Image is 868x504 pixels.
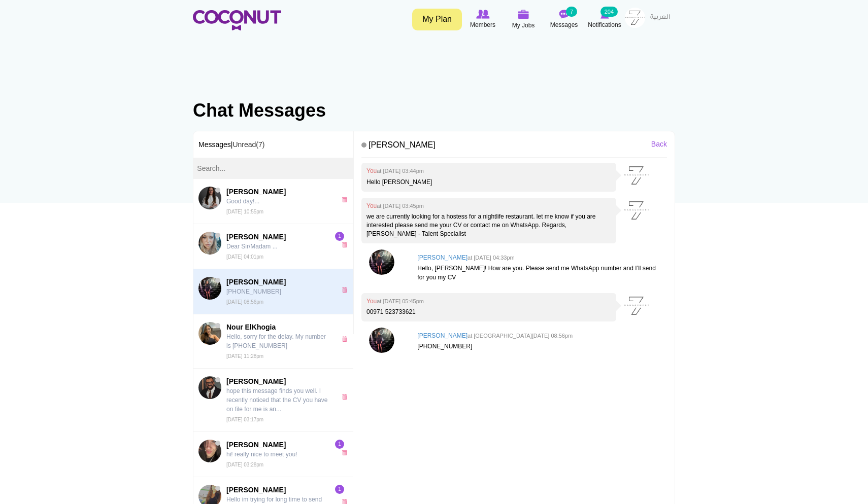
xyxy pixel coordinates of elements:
p: we are currently looking for a hostess for a nightlife restaurant. let me know if you are interes... [366,212,611,238]
p: 00971 523733621 [366,308,611,316]
span: 1 [335,440,344,449]
p: Hello, [PERSON_NAME]! How are you. Please send me WhatsApp number and I’ll send for you my CV [417,264,662,281]
span: [PERSON_NAME] [226,376,331,386]
a: x [342,242,350,247]
a: Maryna Botsvin[PERSON_NAME] Good day!... [DATE] 10:55pm [193,179,353,224]
h4: You [366,298,611,305]
small: [DATE] 10:55pm [226,209,263,214]
a: Sabrina Guida[PERSON_NAME] hi! really nice to meet you! [DATE] 03:28pm1 [193,432,353,477]
small: 204 [600,7,618,17]
h4: [PERSON_NAME] [417,255,662,261]
img: Karima Saasougui [198,232,221,255]
a: x [342,287,350,293]
a: Notifications Notifications 204 [584,8,625,31]
small: [DATE] 03:28pm [226,462,263,467]
a: x [342,394,350,400]
img: Nour ElKhogia [198,322,221,345]
a: Irina Shaforostova[PERSON_NAME] [PHONE_NUMBER] [DATE] 08:56pm [193,269,353,314]
small: at [DATE] 05:45pm [377,298,424,304]
span: [PERSON_NAME] [226,232,331,242]
h4: [PERSON_NAME] [417,333,662,339]
a: My Jobs My Jobs [503,8,544,31]
img: Sabrina Guida [198,440,221,462]
small: [DATE] 11:28pm [226,353,263,359]
a: Back [651,139,667,149]
a: x [342,336,350,342]
h4: You [366,168,611,174]
a: Unread(7) [232,140,264,149]
a: العربية [645,8,675,28]
small: at [DATE] 03:44pm [377,168,424,174]
input: Search... [193,158,353,179]
span: 1 [335,485,344,494]
span: Notifications [588,20,621,30]
img: Irina Shaforostova [198,277,221,300]
h3: Messages [193,131,353,158]
span: [PERSON_NAME] [226,485,331,495]
p: Dear Sir/Madam ... [226,242,331,251]
img: My Jobs [518,10,529,19]
small: 7 [566,7,577,17]
a: Browse Members Members [462,8,503,31]
p: [PHONE_NUMBER] [226,287,331,296]
img: Maryna Botsvin [198,187,221,209]
span: [PERSON_NAME] [226,440,331,450]
a: x [342,450,350,455]
a: My Plan [412,9,462,30]
span: My Jobs [512,20,535,30]
p: Hello [PERSON_NAME] [366,178,611,187]
small: at [DATE] 04:33pm [468,255,515,261]
h4: You [366,203,611,209]
small: [DATE] 08:56pm [226,299,263,305]
p: Hello, sorry for the delay. My number is [PHONE_NUMBER] [226,332,331,350]
a: Karima Saasougui[PERSON_NAME] Dear Sir/Madam ... [DATE] 04:01pm1 [193,224,353,269]
span: Messages [550,20,578,30]
span: Members [470,20,495,30]
img: Notifications [600,10,609,19]
small: at [GEOGRAPHIC_DATA][DATE] 08:56pm [468,333,573,339]
h4: [PERSON_NAME] [361,136,667,158]
h1: Chat Messages [193,100,675,121]
a: Nour ElKhogiaNour ElKhogia Hello, sorry for the delay. My number is [PHONE_NUMBER] [DATE] 11:28pm [193,314,353,369]
p: Good day!... [226,197,331,206]
span: [PERSON_NAME] [226,187,331,197]
img: Messages [559,10,569,19]
img: Giannis Sertaridis [198,376,221,399]
p: [PHONE_NUMBER] [417,342,662,351]
p: hi! really nice to meet you! [226,450,331,459]
a: x [342,197,350,202]
a: Giannis Sertaridis[PERSON_NAME] hope this message finds you well. I recently noticed that the CV ... [193,369,353,432]
small: [DATE] 03:17pm [226,417,263,422]
span: [PERSON_NAME] [226,277,331,287]
img: Browse Members [476,10,489,19]
span: | [231,140,265,149]
span: Nour ElKhogia [226,322,331,332]
p: hope this message finds you well. I recently noticed that the CV you have on file for me is an... [226,386,331,414]
a: Messages Messages 7 [544,8,584,31]
span: 1 [335,232,344,241]
small: [DATE] 04:01pm [226,254,263,260]
small: at [DATE] 03:45pm [377,203,424,209]
img: Home [193,10,281,30]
